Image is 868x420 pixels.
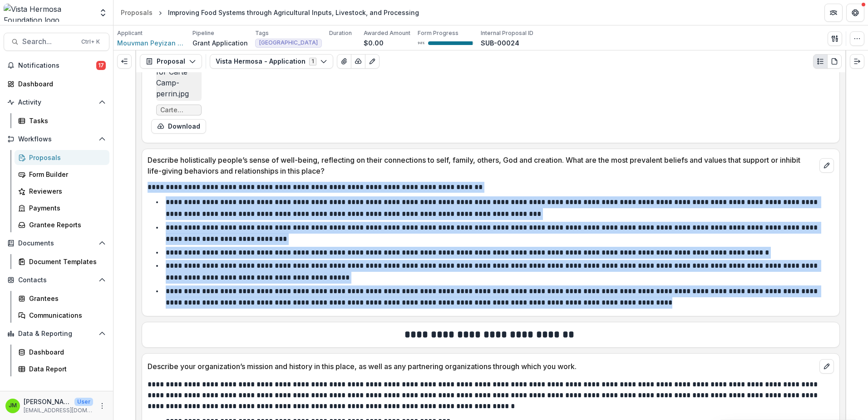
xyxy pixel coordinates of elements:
[29,347,102,357] div: Dashboard
[15,167,109,182] a: Form Builder
[22,37,76,46] span: Search...
[192,38,248,48] p: Grant Application
[15,254,109,269] a: Document Templates
[18,330,95,338] span: Data & Reporting
[255,29,269,37] p: Tags
[29,153,102,162] div: Proposals
[117,38,185,48] a: Mouvman Peyizan 3eme Kanperin (MP3K)
[29,170,102,179] div: Form Builder
[4,273,109,287] button: Open Contacts
[15,150,109,165] a: Proposals
[4,236,109,250] button: Open Documents
[29,310,102,320] div: Communications
[15,361,109,376] a: Data Report
[117,6,156,19] a: Proposals
[117,54,132,69] button: Expand left
[418,29,459,37] p: Form Progress
[117,6,423,19] nav: breadcrumb
[192,29,214,37] p: Pipeline
[337,54,351,69] button: View Attached Files
[140,54,202,69] button: Proposal
[18,62,96,70] span: Notifications
[18,240,95,247] span: Documents
[74,398,93,406] p: User
[4,76,109,91] a: Dashboard
[9,403,17,409] div: Jerry Martinez
[15,184,109,199] a: Reviewers
[827,54,842,69] button: PDF view
[210,54,333,69] button: Vista Hermosa - Application1
[4,4,93,22] img: Vista Hermosa Foundation logo
[96,61,106,70] span: 17
[97,400,108,411] button: More
[121,8,153,17] div: Proposals
[364,29,410,37] p: Awarded Amount
[846,4,864,22] button: Get Help
[15,308,109,323] a: Communications
[168,8,419,17] div: Improving Food Systems through Agricultural Inputs, Livestock, and Processing
[117,29,143,37] p: Applicant
[4,95,109,110] button: Open Activity
[4,33,109,51] button: Search...
[29,220,102,230] div: Grantee Reports
[148,155,816,176] p: Describe holistically people’s sense of well-being, reflecting on their connections to self, fami...
[4,58,109,73] button: Notifications17
[24,406,93,415] p: [EMAIL_ADDRESS][DOMAIN_NAME]
[29,186,102,196] div: Reviewers
[29,116,102,125] div: Tasks
[18,79,102,89] div: Dashboard
[15,113,109,128] a: Tasks
[97,4,109,22] button: Open entity switcher
[151,119,206,134] button: download-form-response
[4,326,109,341] button: Open Data & Reporting
[29,294,102,303] div: Grantees
[481,29,533,37] p: Internal Proposal ID
[18,135,95,143] span: Workflows
[156,55,202,101] img: Thumbnail for Carte Camp-perrin.jpg
[151,55,206,134] div: Thumbnail for Carte Camp-perrin.jpgCarte Camp-perrin.jpgdownload-form-response
[79,37,102,47] div: Ctrl + K
[29,364,102,374] div: Data Report
[824,4,843,22] button: Partners
[160,106,197,114] span: Carte Camp-perrin.jpg
[15,345,109,360] a: Dashboard
[18,99,95,106] span: Activity
[365,54,380,69] button: Edit as form
[15,291,109,306] a: Grantees
[4,132,109,146] button: Open Workflows
[29,257,102,266] div: Document Templates
[813,54,828,69] button: Plaintext view
[364,38,384,48] p: $0.00
[259,40,318,46] span: [GEOGRAPHIC_DATA]
[15,217,109,232] a: Grantee Reports
[418,40,424,46] p: 98 %
[481,38,519,48] p: SUB-00024
[29,203,102,213] div: Payments
[850,54,864,69] button: Expand right
[148,361,816,372] p: Describe your organization’s mission and history in this place, as well as any partnering organiz...
[24,397,71,406] p: [PERSON_NAME]
[18,276,95,284] span: Contacts
[15,200,109,215] a: Payments
[819,359,834,374] button: edit
[819,158,834,173] button: edit
[329,29,352,37] p: Duration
